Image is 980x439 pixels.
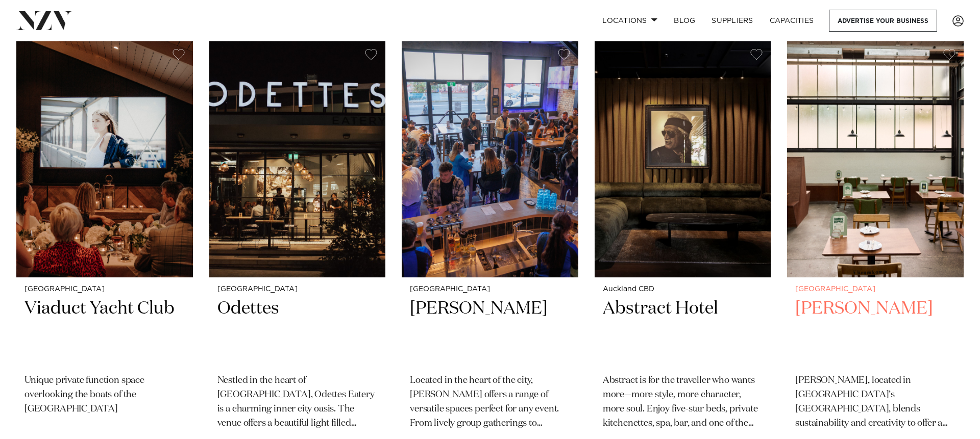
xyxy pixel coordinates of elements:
[24,374,185,417] p: Unique private function space overlooking the boats of the [GEOGRAPHIC_DATA]
[594,10,666,32] a: Locations
[410,286,570,293] small: [GEOGRAPHIC_DATA]
[795,286,955,293] small: [GEOGRAPHIC_DATA]
[24,297,185,366] h2: Viaduct Yacht Club
[217,374,378,431] p: Nestled in the heart of [GEOGRAPHIC_DATA], Odettes Eatery is a charming inner city oasis. The ven...
[703,10,761,32] a: SUPPLIERS
[410,297,570,366] h2: [PERSON_NAME]
[795,374,955,431] p: [PERSON_NAME], located in [GEOGRAPHIC_DATA]’s [GEOGRAPHIC_DATA], blends sustainability and creati...
[217,286,378,293] small: [GEOGRAPHIC_DATA]
[24,286,185,293] small: [GEOGRAPHIC_DATA]
[666,10,703,32] a: BLOG
[410,374,570,431] p: Located in the heart of the city, [PERSON_NAME] offers a range of versatile spaces perfect for an...
[829,10,937,32] a: Advertise your business
[762,10,822,32] a: Capacities
[603,286,763,293] small: Auckland CBD
[795,297,955,366] h2: [PERSON_NAME]
[603,374,763,431] p: Abstract is for the traveller who wants more—more style, more character, more soul. Enjoy five-st...
[16,11,72,30] img: nzv-logo.png
[603,297,763,366] h2: Abstract Hotel
[217,297,378,366] h2: Odettes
